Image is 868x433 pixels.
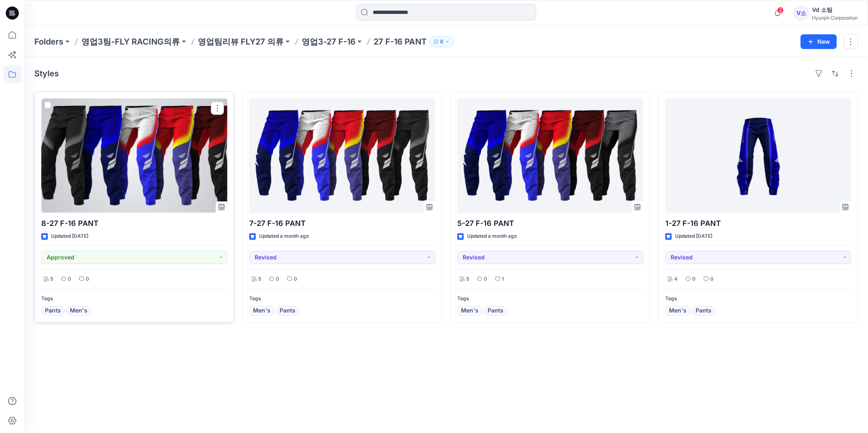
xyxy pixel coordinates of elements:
p: 0 [86,275,89,283]
p: Tags [41,295,227,303]
a: 8-27 F-16 PANT [41,98,227,213]
span: Men's [253,306,271,316]
p: Tags [249,295,435,303]
button: 8 [430,36,454,47]
span: Men's [669,306,687,316]
p: 5-27 F-16 PANT [457,218,643,229]
p: 5 [50,275,53,283]
p: 4 [674,275,678,283]
button: New [801,34,837,49]
p: Updated [DATE] [51,232,88,241]
span: Men's [70,306,87,316]
p: 27 F-16 PANT [374,36,427,47]
span: Pants [488,306,503,316]
p: Tags [457,295,643,303]
p: 0 [484,275,487,283]
p: Updated [DATE] [675,232,712,241]
span: Pants [280,306,295,316]
a: 1-27 F-16 PANT [665,98,851,213]
span: Men's [461,306,479,316]
p: 0 [294,275,297,283]
p: 5 [466,275,469,283]
a: 영업3-27 F-16 [302,36,356,47]
span: 2 [777,7,784,13]
p: 8-27 F-16 PANT [41,218,227,229]
h4: Styles [34,69,59,78]
p: 8 [440,37,443,46]
div: Hyunjin Corporation [812,15,858,21]
a: 영업3팀-FLY RACING의류 [81,36,180,47]
p: 0 [710,275,714,283]
p: Updated a month ago [467,232,517,241]
a: 5-27 F-16 PANT [457,98,643,213]
p: 0 [276,275,279,283]
p: Tags [665,295,851,303]
span: Pants [696,306,711,316]
p: 7-27 F-16 PANT [249,218,435,229]
a: Folders [34,36,63,47]
p: 0 [692,275,696,283]
p: 5 [258,275,261,283]
p: Updated a month ago [259,232,309,241]
p: 1 [502,275,504,283]
div: V소 [794,6,809,20]
a: 영업팀리뷰 FLY27 의류 [198,36,284,47]
p: 1-27 F-16 PANT [665,218,851,229]
p: 0 [68,275,71,283]
span: Pants [45,306,61,316]
a: 7-27 F-16 PANT [249,98,435,213]
div: Vd 소팀 [812,5,858,15]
